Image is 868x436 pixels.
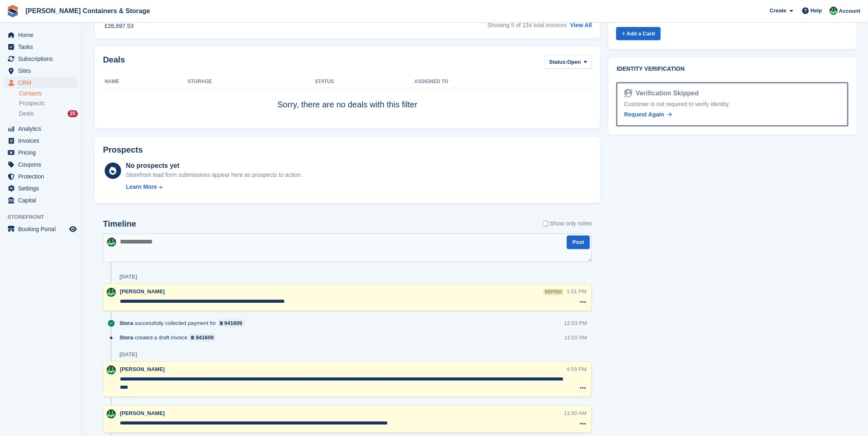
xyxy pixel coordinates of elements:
[18,223,68,235] span: Booking Portal
[189,334,216,342] a: 941609
[119,274,137,281] div: [DATE]
[120,366,165,373] span: [PERSON_NAME]
[19,99,78,108] a: Prospects
[103,75,188,88] th: Name
[4,29,78,41] a: menu
[119,320,133,327] span: Stora
[567,288,587,296] div: 1:51 PM
[18,159,68,170] span: Coupons
[616,27,661,41] a: + Add a Card
[126,183,157,192] div: Learn More
[617,66,848,72] h2: Identity verification
[68,224,78,234] a: Preview store
[543,289,563,295] div: edited
[18,77,68,88] span: CRM
[567,58,581,66] span: Open
[18,123,68,135] span: Analytics
[188,75,315,88] th: Storage
[119,334,220,342] div: created a draft invoice
[4,223,78,235] a: menu
[22,4,153,18] a: [PERSON_NAME] Containers & Storage
[18,147,68,158] span: Pricing
[126,171,302,180] div: Storefront lead form submissions appear here as prospects to action.
[103,55,125,70] h2: Deals
[4,147,78,158] a: menu
[315,75,415,88] th: Status
[119,334,133,342] span: Stora
[4,195,78,206] a: menu
[18,135,68,146] span: Invoices
[4,77,78,88] a: menu
[107,288,116,297] img: Arjun Preetham
[119,352,137,358] div: [DATE]
[18,29,68,41] span: Home
[624,89,632,98] img: Identity Verification Ready
[4,65,78,77] a: menu
[839,7,861,15] span: Account
[278,100,418,109] span: Sorry, there are no deals with this filter
[19,110,34,118] span: Deals
[18,41,68,53] span: Tasks
[4,53,78,65] a: menu
[119,320,248,327] div: successfully collected payment for
[68,110,78,117] div: 25
[196,334,213,342] div: 941609
[103,220,136,229] h2: Timeline
[624,110,672,119] a: Request Again
[567,236,590,249] button: Post
[18,195,68,206] span: Capital
[18,171,68,182] span: Protection
[487,22,567,28] span: Showing 5 of 134 total invoices
[4,183,78,194] a: menu
[543,220,592,228] label: Show only notes
[18,53,68,65] span: Subscriptions
[4,159,78,170] a: menu
[107,410,116,419] img: Arjun Preetham
[126,161,302,171] div: No prospects yet
[564,334,587,342] div: 11:02 AM
[4,41,78,53] a: menu
[18,183,68,194] span: Settings
[107,238,116,247] img: Arjun Preetham
[107,366,116,375] img: Arjun Preetham
[4,171,78,182] a: menu
[126,183,302,192] a: Learn More
[19,109,78,118] a: Deals 25
[770,7,786,15] span: Create
[4,123,78,135] a: menu
[7,5,19,17] img: stora-icon-8386f47178a22dfd0bd8f6a31ec36ba5ce8667c1dd55bd0f319d3a0aa187defe.svg
[7,213,82,221] span: Storefront
[414,75,592,88] th: Assigned to
[120,289,165,295] span: [PERSON_NAME]
[19,90,78,97] a: Contacts
[103,145,143,155] h2: Prospects
[545,55,592,69] button: Status: Open
[19,100,44,107] span: Prospects
[105,22,133,30] div: £26,697.53
[218,320,245,327] a: 941609
[830,7,838,15] img: Arjun Preetham
[564,320,587,327] div: 12:03 PM
[120,410,165,417] span: [PERSON_NAME]
[633,88,699,98] div: Verification Skipped
[4,135,78,146] a: menu
[624,100,840,109] div: Customer is not required to verify identity.
[549,58,567,66] span: Status:
[624,111,664,118] span: Request Again
[811,7,822,15] span: Help
[567,366,587,373] div: 4:59 PM
[570,22,592,28] a: View All
[564,410,587,417] div: 11:50 AM
[543,220,548,228] input: Show only notes
[18,65,68,77] span: Sites
[225,320,242,327] div: 941609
